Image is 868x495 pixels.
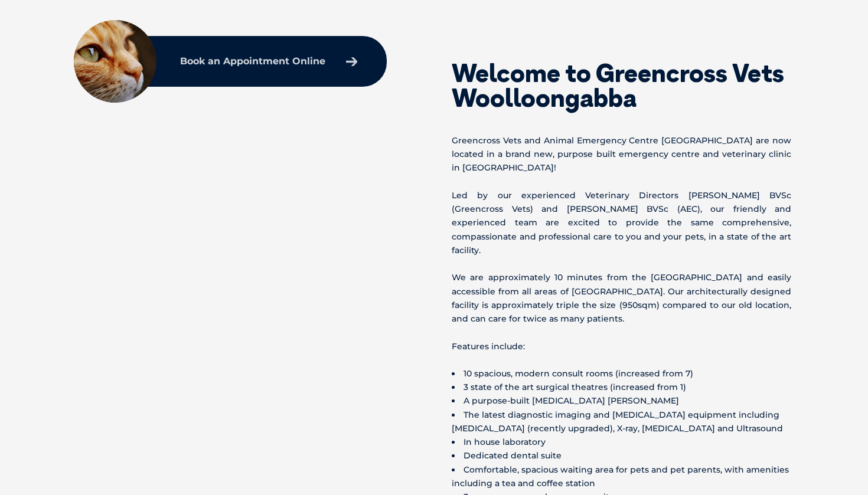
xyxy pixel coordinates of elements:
[452,189,791,257] p: Led by our experienced Veterinary Directors [PERSON_NAME] BVSc (Greencross Vets) and [PERSON_NAME...
[452,367,791,381] li: 10 spacious, modern consult rooms (increased from 7)​
[452,449,791,463] li: Dedicated dental suite
[452,394,791,408] li: A purpose-built [MEDICAL_DATA] [PERSON_NAME]​
[452,134,791,175] p: Greencross Vets and Animal Emergency Centre [GEOGRAPHIC_DATA] are now located in a brand new, pur...
[452,463,791,490] li: Comfortable, spacious waiting area for pets and pet parents, with amenities including a tea and c...
[452,271,791,326] p: We are approximately 10 minutes from the [GEOGRAPHIC_DATA] and easily accessible from all areas o...
[452,381,791,394] li: 3 state of the art surgical theatres (increased from 1)​
[452,435,791,449] li: In house laboratory​
[452,408,791,435] li: The latest diagnostic imaging and [MEDICAL_DATA] equipment including [MEDICAL_DATA] (recently upg...
[452,61,791,110] h2: Welcome to Greencross Vets Woolloongabba
[845,54,857,65] button: Search
[174,51,363,72] a: Book an Appointment Online
[180,57,325,66] p: Book an Appointment Online
[452,340,791,353] p: Features include:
